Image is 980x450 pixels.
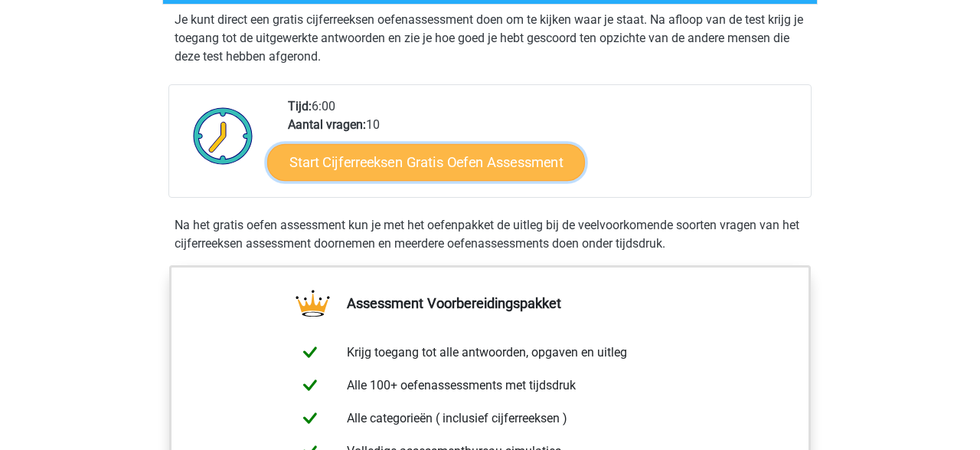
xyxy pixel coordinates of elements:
a: Start Cijferreeksen Gratis Oefen Assessment [267,143,585,180]
b: Aantal vragen: [288,117,366,132]
div: 6:00 10 [276,97,810,197]
img: Klok [185,97,262,174]
p: Je kunt direct een gratis cijferreeksen oefenassessment doen om te kijken waar je staat. Na afloo... [175,11,805,66]
div: Na het gratis oefen assessment kun je met het oefenpakket de uitleg bij de veelvoorkomende soorte... [168,216,812,253]
b: Tijd: [288,99,312,113]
